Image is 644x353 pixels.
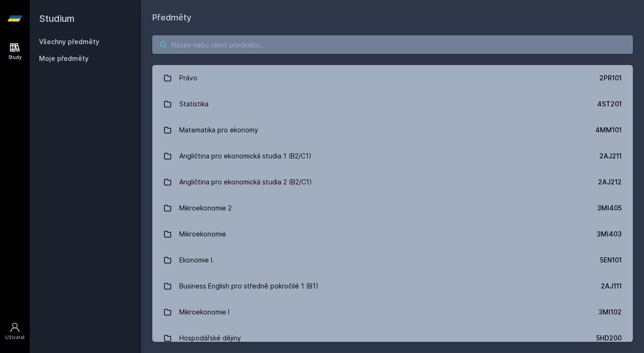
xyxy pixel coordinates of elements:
div: 2AJ111 [601,281,622,291]
div: 3MI405 [597,203,622,213]
div: Ekonomie I. [179,251,214,269]
a: Všechny předměty [39,38,99,46]
div: 4MM101 [595,125,622,135]
div: Business English pro středně pokročilé 1 (B1) [179,277,319,295]
div: Právo [179,69,197,87]
div: Angličtina pro ekonomická studia 1 (B2/C1) [179,147,312,165]
a: Uživatel [2,317,28,346]
div: Mikroekonomie 2 [179,199,232,217]
div: Study [8,54,22,61]
div: Mikroekonomie [179,225,226,243]
span: Moje předměty [39,54,89,63]
div: 2AJ211 [599,151,622,161]
a: Study [2,37,28,65]
div: 4ST201 [597,99,622,109]
a: Statistika 4ST201 [152,91,633,117]
div: Mikroekonomie I [179,303,229,321]
a: Ekonomie I. 5EN101 [152,247,633,273]
a: Matematika pro ekonomy 4MM101 [152,117,633,143]
a: Mikroekonomie 2 3MI405 [152,195,633,221]
div: 3MI102 [598,307,622,317]
a: Mikroekonomie I 3MI102 [152,299,633,325]
div: 2AJ212 [598,177,622,187]
a: Právo 2PR101 [152,65,633,91]
div: 2PR101 [599,73,622,83]
a: Angličtina pro ekonomická studia 1 (B2/C1) 2AJ211 [152,143,633,169]
div: Hospodářské dějiny [179,329,241,347]
div: Uživatel [5,334,25,341]
div: 5EN101 [600,255,622,265]
div: 5HD200 [596,333,622,343]
a: Angličtina pro ekonomická studia 2 (B2/C1) 2AJ212 [152,169,633,195]
input: Název nebo ident předmětu… [152,35,633,54]
div: Matematika pro ekonomy [179,121,258,139]
a: Mikroekonomie 3MI403 [152,221,633,247]
a: Hospodářské dějiny 5HD200 [152,325,633,351]
div: 3MI403 [597,229,622,239]
div: Angličtina pro ekonomická studia 2 (B2/C1) [179,173,312,191]
div: Statistika [179,95,208,113]
h1: Předměty [152,11,633,24]
a: Business English pro středně pokročilé 1 (B1) 2AJ111 [152,273,633,299]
